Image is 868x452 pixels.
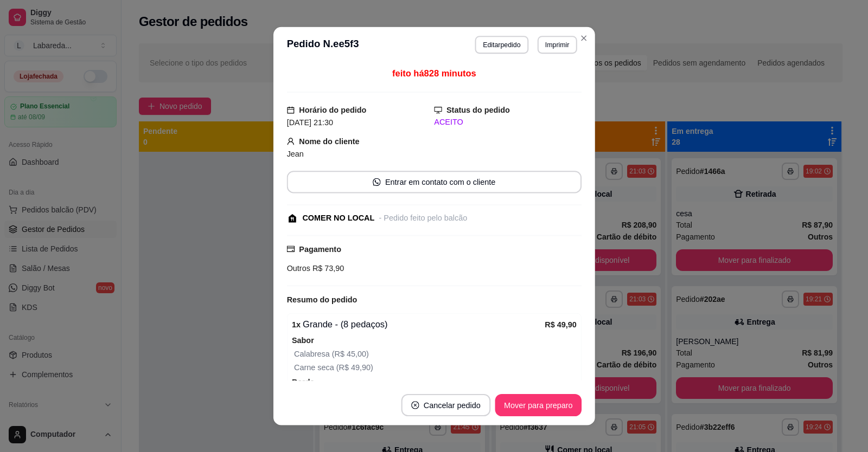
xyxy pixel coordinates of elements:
strong: Sabor [292,336,314,345]
span: (R$ 49,90) [334,363,373,371]
button: Mover para preparo [495,394,581,416]
strong: Nome do cliente [299,137,359,145]
span: credit-card [286,245,294,253]
span: Jean [286,149,303,158]
h3: Pedido N. ee5f3 [286,36,359,54]
button: close-circleCancelar pedido [401,394,490,416]
strong: Status do pedido [446,106,510,114]
span: calendar [286,106,294,113]
div: - Pedido feito pelo balcão [379,212,467,224]
strong: Borda [292,378,315,386]
div: COMER NO LOCAL [302,212,374,224]
span: close-circle [411,401,419,409]
strong: R$ 49,90 [545,320,576,329]
div: Grande - (8 pedaços) [292,318,545,332]
button: Close [575,29,592,47]
button: Editarpedido [475,36,528,54]
strong: Horário do pedido [299,106,366,114]
span: feito há 828 minutos [392,69,476,78]
strong: Pagamento [299,244,341,253]
strong: 1 x [292,320,301,329]
span: (R$ 45,00) [329,349,368,358]
div: ACEITO [434,116,582,128]
button: Imprimir [537,36,577,54]
span: user [286,137,294,145]
span: desktop [434,106,442,113]
span: Carne seca [294,363,334,371]
span: Calabresa [294,349,330,358]
strong: Resumo do pedido [286,295,357,304]
span: Outros [286,263,310,272]
button: whats-appEntrar em contato com o cliente [286,171,581,193]
span: R$ 73,90 [310,263,344,272]
span: [DATE] 21:30 [286,118,333,126]
span: whats-app [373,178,380,185]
